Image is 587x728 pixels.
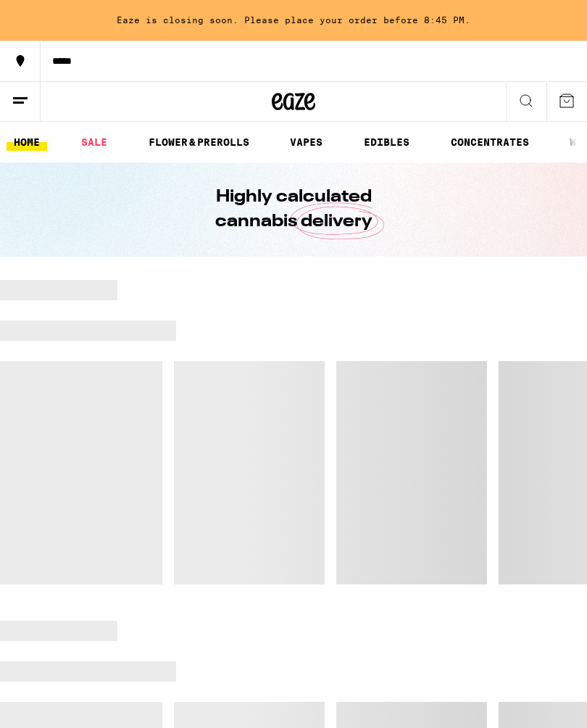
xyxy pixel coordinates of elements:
[141,133,257,151] a: FLOWER & PREROLLS
[174,185,413,234] h1: Highly calculated cannabis delivery
[283,133,330,151] a: VAPES
[357,133,417,151] a: EDIBLES
[7,133,47,151] a: HOME
[74,133,115,151] a: SALE
[444,133,536,151] a: CONCENTRATES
